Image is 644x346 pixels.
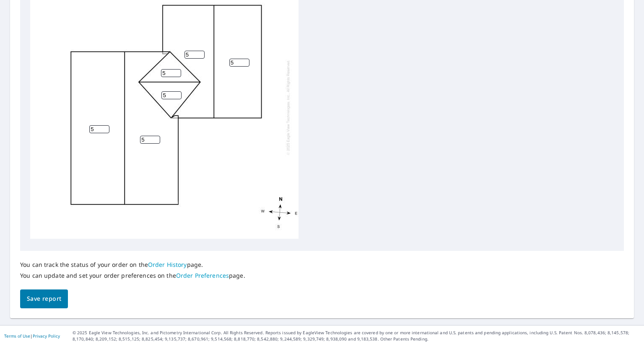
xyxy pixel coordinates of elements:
[20,289,68,308] button: Save report
[33,333,60,339] a: Privacy Policy
[4,333,60,338] p: |
[20,272,245,279] p: You can update and set your order preferences on the page.
[4,333,30,339] a: Terms of Use
[73,330,640,342] p: © 2025 Eagle View Technologies, Inc. and Pictometry International Corp. All Rights Reserved. Repo...
[27,294,61,304] span: Save report
[176,271,229,279] a: Order Preferences
[20,261,245,269] p: You can track the status of your order on the page.
[148,261,187,269] a: Order History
